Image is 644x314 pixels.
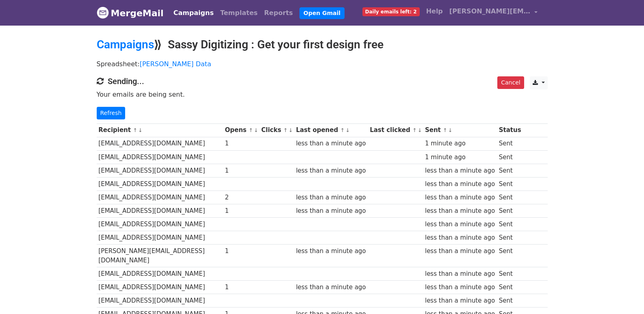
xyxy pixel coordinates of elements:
[425,220,495,229] div: less than a minute ago
[446,3,541,22] a: [PERSON_NAME][EMAIL_ADDRESS][DOMAIN_NAME]
[443,127,447,133] a: ↑
[261,5,296,21] a: Reports
[296,283,366,292] div: less than a minute ago
[97,90,548,99] p: Your emails are being sent.
[497,231,523,245] td: Sent
[254,127,258,133] a: ↓
[497,218,523,231] td: Sent
[296,139,366,148] div: less than a minute ago
[225,283,257,292] div: 1
[170,5,217,21] a: Campaigns
[497,267,523,281] td: Sent
[449,6,531,16] span: [PERSON_NAME][EMAIL_ADDRESS][DOMAIN_NAME]
[97,60,548,68] p: Spreadsheet:
[97,137,223,150] td: [EMAIL_ADDRESS][DOMAIN_NAME]
[97,4,164,22] a: MergeMail
[423,3,446,19] a: Help
[425,153,495,162] div: 1 minute ago
[97,267,223,281] td: [EMAIL_ADDRESS][DOMAIN_NAME]
[97,76,548,86] h4: Sending...
[97,204,223,218] td: [EMAIL_ADDRESS][DOMAIN_NAME]
[97,38,548,52] h2: ⟫ Sassy Digitizing : Get your first design free
[497,123,523,137] th: Status
[497,76,524,89] a: Cancel
[497,150,523,164] td: Sent
[423,123,497,137] th: Sent
[412,127,417,133] a: ↑
[296,166,366,175] div: less than a minute ago
[97,150,223,164] td: [EMAIL_ADDRESS][DOMAIN_NAME]
[225,247,257,256] div: 1
[362,7,420,16] span: Daily emails left: 2
[425,139,495,148] div: 1 minute ago
[359,3,423,19] a: Daily emails left: 2
[425,193,495,202] div: less than a minute ago
[296,206,366,216] div: less than a minute ago
[97,123,223,137] th: Recipient
[225,166,257,175] div: 1
[283,127,288,133] a: ↑
[497,245,523,267] td: Sent
[225,139,257,148] div: 1
[288,127,293,133] a: ↓
[296,247,366,256] div: less than a minute ago
[425,180,495,189] div: less than a minute ago
[425,269,495,279] div: less than a minute ago
[97,107,126,119] a: Refresh
[97,38,154,51] a: Campaigns
[217,5,261,21] a: Templates
[425,296,495,305] div: less than a minute ago
[497,137,523,150] td: Sent
[225,206,257,216] div: 1
[97,245,223,267] td: [PERSON_NAME][EMAIL_ADDRESS][DOMAIN_NAME]
[425,166,495,175] div: less than a minute ago
[223,123,260,137] th: Opens
[97,294,223,308] td: [EMAIL_ADDRESS][DOMAIN_NAME]
[97,164,223,177] td: [EMAIL_ADDRESS][DOMAIN_NAME]
[140,60,211,68] a: [PERSON_NAME] Data
[497,191,523,204] td: Sent
[97,218,223,231] td: [EMAIL_ADDRESS][DOMAIN_NAME]
[299,7,345,19] a: Open Gmail
[368,123,423,137] th: Last clicked
[138,127,143,133] a: ↓
[249,127,253,133] a: ↑
[296,193,366,202] div: less than a minute ago
[497,281,523,294] td: Sent
[97,6,109,19] img: MergeMail logo
[97,231,223,245] td: [EMAIL_ADDRESS][DOMAIN_NAME]
[497,177,523,191] td: Sent
[133,127,137,133] a: ↑
[448,127,453,133] a: ↓
[225,193,257,202] div: 2
[497,164,523,177] td: Sent
[345,127,350,133] a: ↓
[97,177,223,191] td: [EMAIL_ADDRESS][DOMAIN_NAME]
[97,281,223,294] td: [EMAIL_ADDRESS][DOMAIN_NAME]
[418,127,422,133] a: ↓
[294,123,368,137] th: Last opened
[497,204,523,218] td: Sent
[425,283,495,292] div: less than a minute ago
[425,247,495,256] div: less than a minute ago
[425,206,495,216] div: less than a minute ago
[497,294,523,308] td: Sent
[340,127,345,133] a: ↑
[425,233,495,243] div: less than a minute ago
[97,191,223,204] td: [EMAIL_ADDRESS][DOMAIN_NAME]
[259,123,294,137] th: Clicks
